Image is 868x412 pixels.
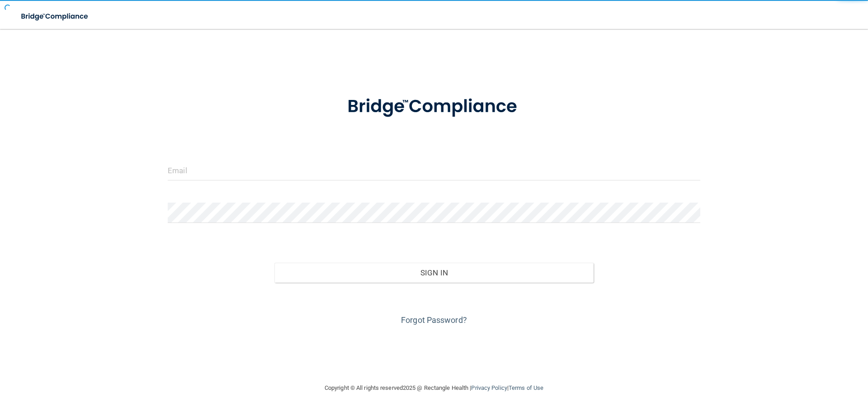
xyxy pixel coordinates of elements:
img: bridge_compliance_login_screen.278c3ca4.svg [329,83,539,130]
img: bridge_compliance_login_screen.278c3ca4.svg [14,7,97,26]
button: Sign In [274,263,594,283]
a: Privacy Policy [471,384,507,391]
a: Terms of Use [509,384,543,391]
input: Email [168,160,700,180]
a: Forgot Password? [401,315,467,325]
div: Copyright © All rights reserved 2025 @ Rectangle Health | | [269,374,599,403]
